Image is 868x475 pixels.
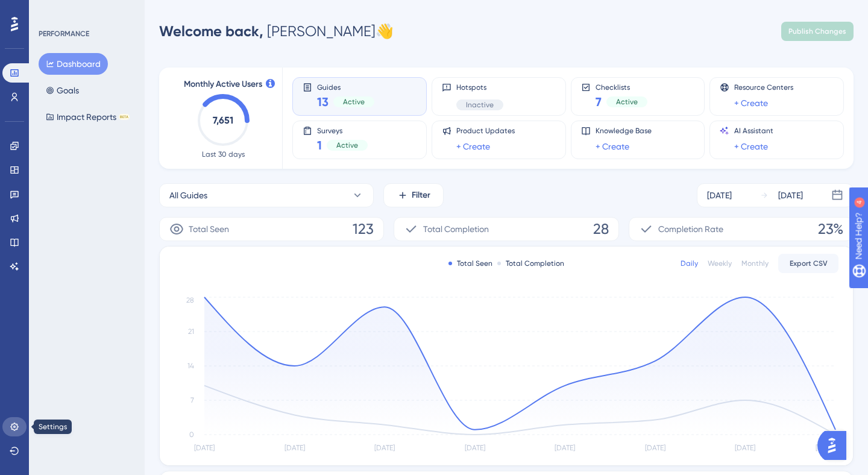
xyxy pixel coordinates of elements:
[159,22,263,40] span: Welcome back,
[734,126,773,136] span: AI Assistant
[317,126,368,134] span: Surveys
[616,97,638,107] span: Active
[285,444,305,452] tspan: [DATE]
[790,259,828,268] span: Export CSV
[39,53,108,75] button: Dashboard
[465,444,485,452] tspan: [DATE]
[336,140,358,150] span: Active
[159,22,394,41] div: [PERSON_NAME] 👋
[84,6,87,16] div: 4
[781,22,854,41] button: Publish Changes
[596,126,652,136] span: Knowledge Base
[39,29,89,39] div: PERFORMANCE
[788,27,846,36] span: Publish Changes
[448,259,492,268] div: Total Seen
[184,77,262,92] span: Monthly Active Users
[658,222,723,236] span: Completion Rate
[735,444,755,452] tspan: [DATE]
[456,83,503,92] span: Hotspots
[187,362,194,370] tspan: 14
[159,183,374,207] button: All Guides
[596,83,647,91] span: Checklists
[119,114,130,120] div: BETA
[818,219,843,239] span: 23%
[194,444,215,452] tspan: [DATE]
[734,96,768,110] a: + Create
[317,137,322,154] span: 1
[186,296,194,304] tspan: 28
[734,83,793,92] span: Resource Centers
[39,106,137,128] button: Impact ReportsBETA
[596,139,629,154] a: + Create
[374,444,395,452] tspan: [DATE]
[189,222,229,236] span: Total Seen
[317,93,329,110] span: 13
[817,427,854,464] iframe: UserGuiding AI Assistant Launcher
[169,188,207,203] span: All Guides
[213,115,233,126] text: 7,651
[707,188,732,203] div: [DATE]
[317,83,374,91] span: Guides
[343,97,365,107] span: Active
[190,396,194,404] tspan: 7
[188,327,194,336] tspan: 21
[734,139,768,154] a: + Create
[456,139,490,154] a: + Create
[497,259,564,268] div: Total Completion
[466,100,494,110] span: Inactive
[681,259,698,268] div: Daily
[39,80,86,101] button: Goals
[596,93,602,110] span: 7
[456,126,515,136] span: Product Updates
[353,219,374,239] span: 123
[645,444,665,452] tspan: [DATE]
[202,149,245,159] span: Last 30 days
[383,183,444,207] button: Filter
[555,444,575,452] tspan: [DATE]
[189,430,194,439] tspan: 0
[28,3,75,17] span: Need Help?
[778,254,838,273] button: Export CSV
[778,188,803,203] div: [DATE]
[412,188,430,203] span: Filter
[423,222,489,236] span: Total Completion
[816,444,836,452] tspan: [DATE]
[741,259,769,268] div: Monthly
[593,219,609,239] span: 28
[708,259,732,268] div: Weekly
